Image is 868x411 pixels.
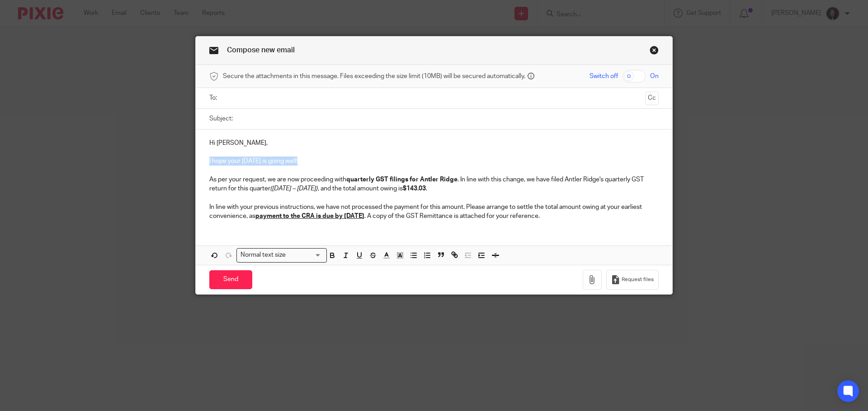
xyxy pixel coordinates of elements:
strong: quarterly GST filings for Antler Ridge [346,176,458,183]
em: ([DATE] – [DATE]) [270,185,318,192]
label: Subject: [209,114,233,123]
p: As per your request, we are now proceeding with . In line with this change, we have filed Antler ... [209,175,659,194]
p: In line with your previous instructions, we have not processed the payment for this amount. Pleas... [209,203,659,221]
a: Close this dialog window [650,46,659,58]
button: Request files [606,270,659,290]
div: Search for option [236,248,327,262]
strong: $143.03 [403,185,426,192]
span: Secure the attachments in this message. Files exceeding the size limit (10MB) will be secured aut... [223,72,525,81]
button: Cc [645,92,659,105]
span: Normal text size [239,250,288,260]
span: Compose new email [227,46,295,54]
span: Switch off [590,72,618,81]
span: Request files [622,276,654,283]
label: To: [209,93,219,102]
u: payment to the CRA is due by [DATE] [255,213,364,219]
p: Hi [PERSON_NAME], [209,139,659,148]
input: Search for option [289,250,321,260]
input: Send [209,270,252,290]
p: I hope your [DATE] is going well! [209,157,659,166]
span: On [650,72,659,81]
